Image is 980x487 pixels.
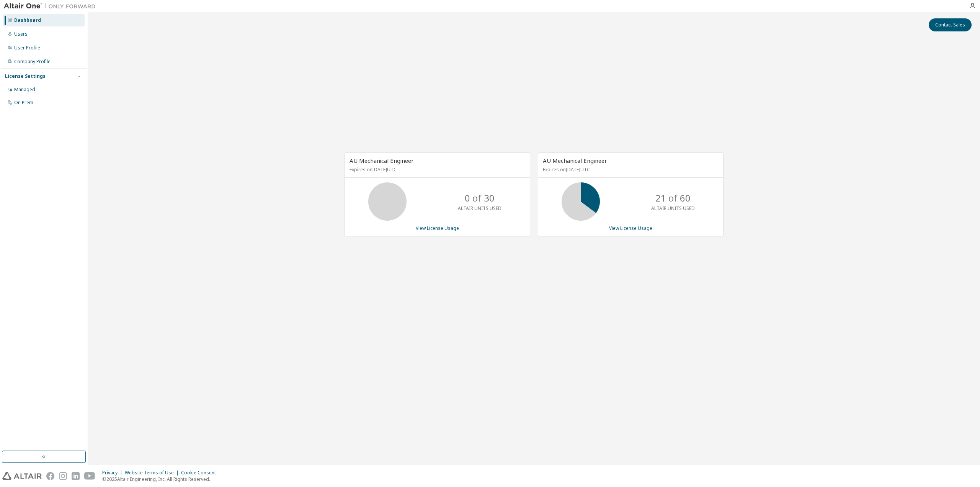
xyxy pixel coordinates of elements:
p: © 2025 Altair Engineering, Inc. All Rights Reserved. [102,476,220,482]
p: Expires on [DATE] UTC [350,166,523,173]
a: View License Usage [416,225,459,231]
div: Company Profile [14,59,51,65]
img: instagram.svg [59,472,67,480]
div: Website Terms of Use [125,470,181,476]
img: youtube.svg [84,472,95,480]
div: License Settings [5,73,46,79]
div: Managed [14,87,35,93]
div: Cookie Consent [181,470,220,476]
div: Dashboard [14,17,41,23]
p: 21 of 60 [655,192,691,205]
span: AU Mechanical Engineer [350,157,414,164]
img: linkedin.svg [72,472,80,480]
div: Privacy [102,470,125,476]
img: altair_logo.svg [2,472,42,480]
img: Altair One [4,2,100,10]
p: 0 of 30 [465,192,495,205]
button: Contact Sales [929,18,972,31]
span: AU Mechanical Engineer [543,157,607,164]
p: Expires on [DATE] UTC [543,166,717,173]
p: ALTAIR UNITS USED [458,205,501,212]
a: View License Usage [609,225,652,231]
div: Users [14,31,28,37]
div: User Profile [14,45,40,51]
p: ALTAIR UNITS USED [651,205,695,212]
div: On Prem [14,100,33,106]
img: facebook.svg [46,472,54,480]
